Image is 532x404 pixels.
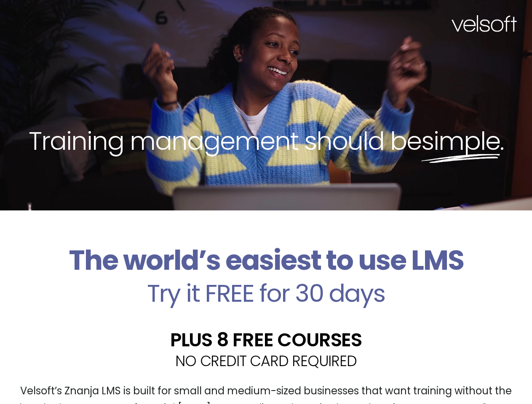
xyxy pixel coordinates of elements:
h2: Try it FREE for 30 days [6,281,526,306]
span: simple [421,123,500,159]
h2: NO CREDIT CARD REQUIRED [6,353,526,368]
h2: Training management should be . [15,125,517,157]
h2: The world’s easiest to use LMS [6,244,526,277]
h2: PLUS 8 FREE COURSES [6,330,526,349]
